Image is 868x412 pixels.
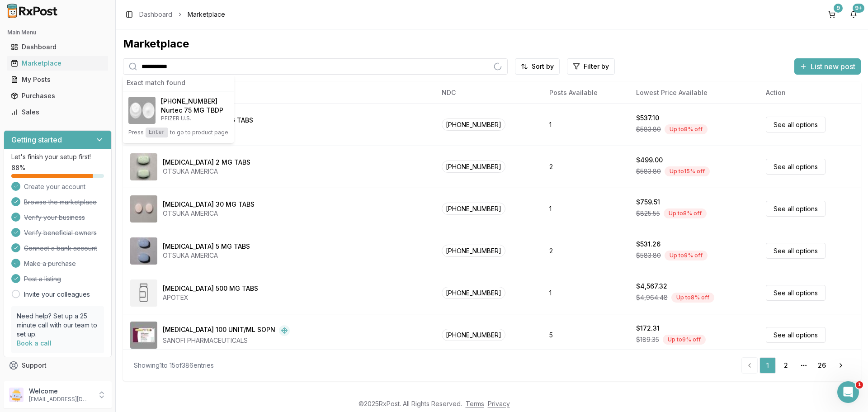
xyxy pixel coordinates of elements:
button: Filter by [567,58,615,75]
div: 9 [834,4,843,13]
div: $531.26 [636,240,660,249]
span: Filter by [584,62,609,71]
span: $583.80 [636,167,661,176]
span: $583.80 [636,125,661,134]
button: List new post [794,58,861,75]
p: PFIZER U.S. [161,115,223,122]
a: Terms [466,400,484,407]
a: Purchases [7,88,108,104]
div: $4,567.32 [636,282,667,291]
button: Purchases [4,89,112,103]
span: $825.55 [636,209,660,218]
img: Admelog SoloStar 100 UNIT/ML SOPN [130,322,157,349]
div: Up to 15 % off [665,166,710,176]
div: $172.31 [636,324,660,333]
div: [MEDICAL_DATA] 5 MG TABS [163,242,250,251]
div: Up to 9 % off [665,251,708,260]
button: Marketplace [4,56,112,71]
span: Connect a bank account [24,244,97,253]
div: $499.00 [636,156,663,165]
th: Action [759,82,861,104]
span: Press [128,129,144,136]
span: $4,964.48 [636,293,668,302]
a: See all options [766,285,826,301]
div: Up to 8 % off [665,124,708,134]
div: Marketplace [11,59,104,68]
div: [MEDICAL_DATA] 2 MG TABS [163,158,250,167]
img: Abiraterone Acetate 500 MG TABS [130,279,157,307]
span: Post a listing [24,275,61,284]
td: 1 [542,188,628,230]
td: 2 [542,146,628,188]
div: [MEDICAL_DATA] 100 UNIT/ML SOPN [163,325,275,336]
span: to go to product page [170,129,228,136]
p: Welcome [29,387,92,396]
iframe: Intercom live chat [837,381,859,403]
div: Marketplace [123,37,861,51]
div: Purchases [11,91,104,100]
img: User avatar [9,388,24,402]
button: 9 [825,7,839,22]
a: Dashboard [7,39,108,55]
img: Abilify 5 MG TABS [130,237,157,265]
div: Up to 9 % off [663,335,706,345]
div: [MEDICAL_DATA] 30 MG TABS [163,200,255,209]
div: [MEDICAL_DATA] 500 MG TABS [163,284,258,293]
th: Lowest Price Available [629,82,759,104]
h2: Main Menu [7,29,108,36]
h3: Getting started [11,134,62,145]
span: [PHONE_NUMBER] [442,329,505,341]
span: $189.35 [636,335,659,344]
div: Up to 8 % off [664,208,707,218]
div: OTSUKA AMERICA [163,167,250,176]
p: Let's finish your setup first! [11,152,104,161]
h4: Nurtec 75 MG TBDP [161,106,223,115]
nav: pagination [741,357,850,374]
th: Posts Available [542,82,628,104]
td: 1 [542,104,628,146]
a: Invite your colleagues [24,290,90,299]
a: My Posts [7,71,108,88]
div: Sales [11,108,104,117]
span: $583.80 [636,251,661,260]
div: Up to 8 % off [671,293,714,303]
button: My Posts [4,72,112,87]
div: $537.10 [636,114,659,123]
span: [PHONE_NUMBER] [442,118,505,131]
span: List new post [811,61,855,72]
a: See all options [766,159,826,175]
div: Dashboard [11,43,104,52]
div: APOTEX [163,293,258,302]
div: OTSUKA AMERICA [163,251,250,260]
span: [PHONE_NUMBER] [161,97,217,106]
a: List new post [794,63,861,72]
a: See all options [766,327,826,343]
button: Nurtec 75 MG TBDP[PHONE_NUMBER]Nurtec 75 MG TBDPPFIZER U.S.PressEnterto go to product page [123,91,234,143]
a: Book a call [17,339,52,347]
a: 1 [759,357,776,374]
span: 1 [856,381,863,388]
kbd: Enter [146,128,168,137]
span: Feedback [22,377,52,386]
span: Create your account [24,182,85,191]
a: 2 [778,357,794,374]
span: Make a purchase [24,259,76,268]
a: 26 [814,357,830,374]
span: [PHONE_NUMBER] [442,287,505,299]
a: Go to next page [832,357,850,374]
img: Abilify 2 MG TABS [130,153,157,180]
span: Sort by [532,62,554,71]
div: $759.51 [636,198,660,207]
span: Browse the marketplace [24,198,97,207]
button: Support [4,357,112,374]
span: [PHONE_NUMBER] [442,245,505,257]
th: NDC [434,82,542,104]
div: My Posts [11,75,104,84]
span: Verify your business [24,213,85,222]
nav: breadcrumb [139,10,225,19]
div: OTSUKA AMERICA [163,209,255,218]
a: Sales [7,104,108,120]
td: 5 [542,314,628,356]
td: 2 [542,230,628,272]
